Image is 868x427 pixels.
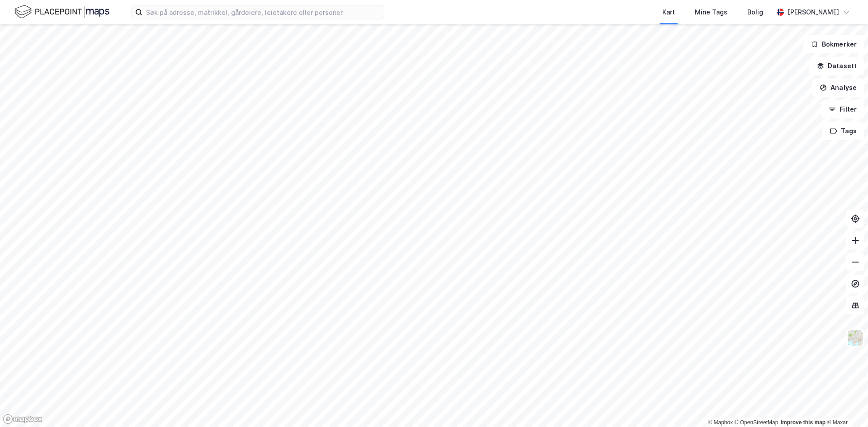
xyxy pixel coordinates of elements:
[781,419,826,426] a: Improve this map
[788,7,839,18] div: [PERSON_NAME]
[735,419,778,426] a: OpenStreetMap
[812,79,864,97] button: Analyse
[708,419,733,426] a: Mapbox
[847,329,864,347] img: Z
[747,7,763,18] div: Bolig
[695,7,727,18] div: Mine Tags
[823,384,868,427] div: Kontrollprogram for chat
[822,122,864,140] button: Tags
[142,5,384,19] input: Søk på adresse, matrikkel, gårdeiere, leietakere eller personer
[823,384,868,427] iframe: Chat Widget
[662,7,675,18] div: Kart
[809,57,864,75] button: Datasett
[821,100,864,118] button: Filter
[803,35,864,53] button: Bokmerker
[14,4,109,20] img: logo.f888ab2527a4732fd821a326f86c7f29.svg
[3,414,42,424] a: Mapbox homepage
